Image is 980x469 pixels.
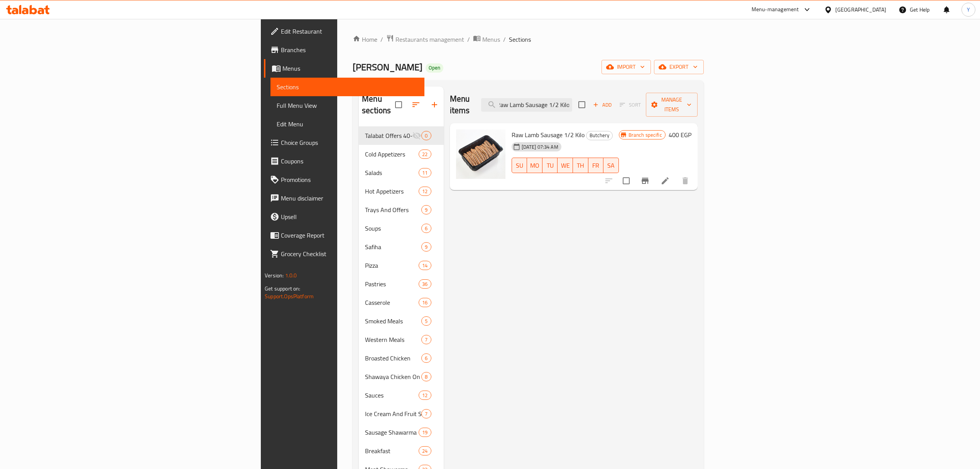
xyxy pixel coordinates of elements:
span: Menu disclaimer [281,194,418,203]
span: Manage items [652,95,691,114]
span: Sauces [365,391,419,400]
button: import [602,60,651,74]
span: Talabat Offers 40-50% [365,131,412,140]
div: [GEOGRAPHIC_DATA] [835,5,886,14]
span: 16 [419,299,431,306]
span: Version: [265,270,284,280]
div: Talabat Offers 40-50%0 [359,126,443,145]
span: Select section [574,97,590,113]
div: items [421,335,431,344]
div: items [419,187,431,196]
span: Menus [282,64,418,73]
button: Add section [425,95,444,114]
div: Butchery [586,131,613,140]
div: items [419,391,431,400]
span: Grocery Checklist [281,249,418,258]
a: Edit menu item [661,176,670,185]
span: Ice Cream And Fruit Salads [365,409,421,418]
span: Safiha [365,242,421,251]
button: FR [588,158,604,173]
div: Casserole [365,298,419,307]
span: Breakfast [365,446,419,455]
span: 9 [422,206,431,214]
span: Soups [365,224,421,233]
a: Menu disclaimer [264,189,424,207]
span: Upsell [281,212,418,221]
a: Support.OpsPlatform [265,291,314,301]
span: export [660,62,698,72]
div: items [421,316,431,326]
li: / [467,35,470,44]
span: Shawaya Chicken On Machine [365,372,421,381]
div: items [421,409,431,418]
div: items [419,446,431,455]
span: Raw Lamb Sausage 1/2 Kilo [512,129,585,141]
div: items [421,353,431,363]
span: Salads [365,168,419,177]
div: items [421,224,431,233]
div: Western Meals [365,335,421,344]
span: 19 [419,429,431,436]
div: items [419,261,431,270]
nav: breadcrumb [353,34,704,44]
span: 1.0.0 [285,270,297,280]
span: Pizza [365,261,419,270]
div: Pastries36 [359,275,443,293]
span: Hot Appetizers [365,187,419,196]
span: MO [530,160,539,171]
span: 14 [419,262,431,269]
span: Butchery [586,131,612,140]
div: items [419,298,431,307]
a: Edit Restaurant [264,22,424,41]
span: 6 [422,355,431,362]
button: WE [558,158,573,173]
span: WE [561,160,570,171]
span: Restaurants management [395,35,464,44]
span: Add item [590,99,615,111]
div: items [419,150,431,159]
span: Choice Groups [281,138,418,147]
div: Hot Appetizers12 [359,182,443,201]
a: Upsell [264,207,424,226]
div: items [419,279,431,289]
div: items [421,372,431,381]
span: 8 [422,373,431,381]
div: Soups6 [359,219,443,238]
span: 7 [422,336,431,343]
div: Open [426,63,443,73]
div: Sausage Shawarma19 [359,423,443,442]
span: Open [426,65,443,71]
img: Raw Lamb Sausage 1/2 Kilo [456,129,505,179]
a: Coverage Report [264,226,424,245]
span: Sections [277,82,418,92]
button: Add [590,99,615,111]
span: FR [591,160,601,171]
span: Broasted Chicken [365,353,421,363]
span: Coverage Report [281,231,418,240]
span: Select to update [618,173,634,189]
a: Menus [473,34,500,44]
span: 0 [422,132,431,139]
div: items [421,242,431,251]
a: Menus [264,59,424,78]
span: Pastries [365,279,419,289]
div: Salads11 [359,163,443,182]
span: Sections [509,35,531,44]
button: export [654,60,704,74]
button: TU [542,158,558,173]
span: Full Menu View [277,101,418,110]
a: Promotions [264,170,424,189]
button: MO [527,158,542,173]
span: Coupons [281,156,418,166]
span: 7 [422,410,431,418]
span: Edit Menu [277,119,418,129]
span: Cold Appetizers [365,150,419,159]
